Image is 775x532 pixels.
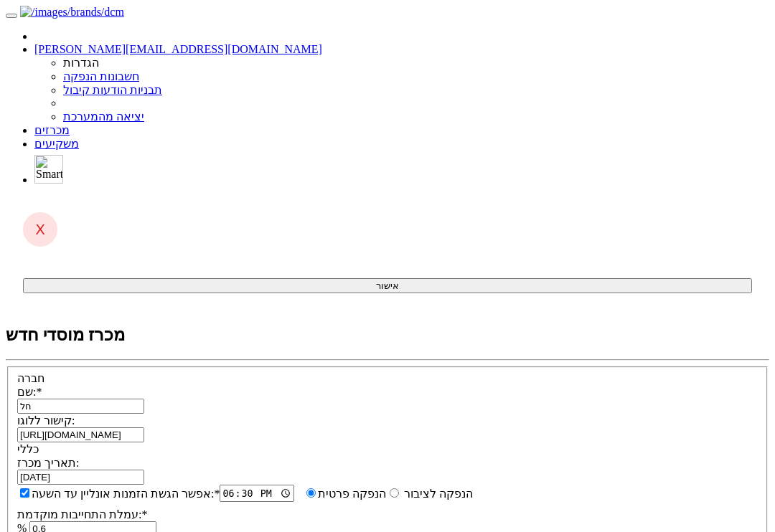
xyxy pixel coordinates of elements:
[17,414,75,427] label: קישור ללוגו:
[318,488,401,500] label: הנפקה פרטית
[17,457,79,469] label: תאריך מכרז:
[17,386,42,398] label: שם:
[303,488,473,500] label: הנפקה לציבור
[34,124,70,136] a: מכרזים
[306,488,316,498] input: הנפקה לציבור
[17,486,220,500] label: אפשר הגשת הזמנות אונליין עד השעה:
[63,110,144,123] a: יציאה מהמערכת
[63,84,162,96] a: תבניות הודעות קיבול
[35,221,45,238] span: X
[34,155,63,184] img: SmartBull Logo
[17,508,147,521] label: עמלת התחייבות מוקדמת:
[20,488,29,498] input: אפשר הגשת הזמנות אונליין עד השעה:*
[17,372,44,384] label: חברה
[23,278,752,293] button: אישור
[20,6,124,19] img: /images/brands/dcm
[34,138,79,150] a: משקיעים
[63,56,769,70] li: הגדרות
[390,488,399,498] input: הנפקה פרטית
[63,70,139,82] a: חשבונות הנפקה
[34,43,322,55] a: [PERSON_NAME][EMAIL_ADDRESS][DOMAIN_NAME]
[6,325,769,345] h2: מכרז מוסדי חדש
[17,443,39,455] label: כללי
